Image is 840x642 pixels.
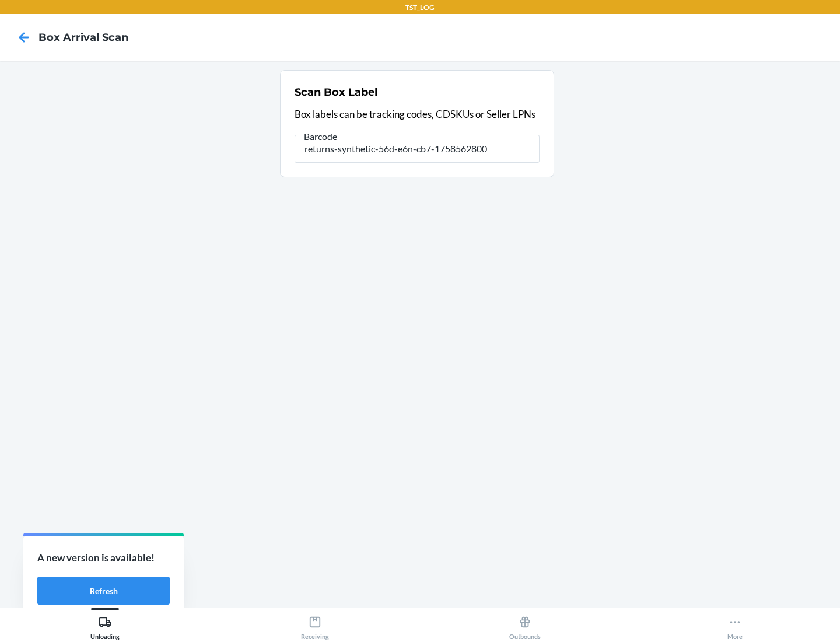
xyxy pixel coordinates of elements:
input: Barcode [295,135,540,163]
h4: Box Arrival Scan [38,30,128,45]
h2: Scan Box Label [295,85,377,100]
button: Outbounds [420,608,630,640]
span: Barcode [302,131,339,142]
p: A new version is available! [37,550,170,566]
button: Receiving [210,608,420,640]
button: More [630,608,840,640]
div: Receiving [301,611,329,640]
p: Box labels can be tracking codes, CDSKUs or Seller LPNs [295,107,540,122]
p: TST_LOG [405,2,435,13]
div: Outbounds [509,611,541,640]
div: Unloading [90,611,120,640]
div: More [727,611,743,640]
button: Refresh [37,577,170,605]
